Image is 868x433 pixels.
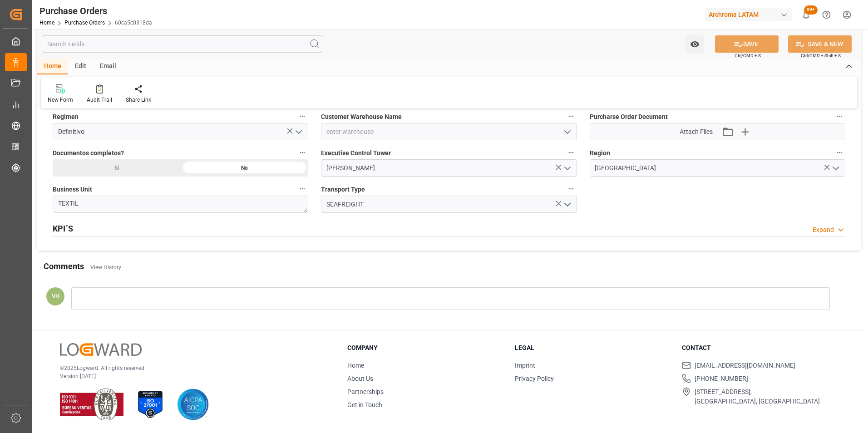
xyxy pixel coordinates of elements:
a: Purchase Orders [64,20,105,26]
button: Regimen [296,110,308,122]
div: No [181,159,309,177]
a: Home [39,20,54,26]
span: Executive Control Tower [321,148,391,158]
button: open menu [560,125,573,139]
img: AICPA SOC [177,389,209,420]
button: SAVE & NEW [788,35,852,53]
div: Email [93,59,123,74]
span: Attach Files [680,127,713,137]
span: Purcharse Order Document [590,112,668,122]
span: [PHONE_NUMBER] [695,374,748,384]
a: Imprint [515,362,535,369]
button: Archroma LATAM [705,6,796,23]
button: open menu [560,197,573,212]
h2: Comments [44,260,84,272]
button: SAVE [715,35,779,53]
button: Transport Type [565,183,577,195]
p: Version [DATE] [60,372,325,380]
div: Purchase Orders [39,4,152,18]
h2: KPI´S [53,222,73,235]
p: © 2025 Logward. All rights reserved. [60,364,325,372]
h3: Legal [515,343,671,353]
div: Edit [68,59,93,74]
span: VH [52,293,59,300]
a: Home [347,362,364,369]
a: Privacy Policy [515,375,554,382]
div: Si [53,159,181,177]
span: Ctrl/CMD + Shift + S [801,52,841,59]
span: Customer Warehouse Name [321,112,402,122]
img: ISO 9001 & ISO 14001 Certification [60,389,123,420]
input: Search Fields [42,35,323,53]
span: [STREET_ADDRESS], [GEOGRAPHIC_DATA], [GEOGRAPHIC_DATA] [695,387,820,406]
button: open menu [291,125,305,139]
span: Business Unit [53,185,92,194]
input: enter warehouse [321,123,577,140]
div: Archroma LATAM [705,8,792,21]
button: Region [833,147,845,158]
span: Documentos completos? [53,148,124,158]
button: Business Unit [296,183,308,195]
span: Transport Type [321,185,365,194]
button: open menu [686,35,704,53]
img: Logward Logo [60,343,142,356]
div: Expand [813,225,834,235]
a: Partnerships [347,388,384,395]
div: Share Link [126,96,151,104]
h3: Contact [682,343,838,353]
h3: Company [347,343,503,353]
button: Help Center [816,5,837,25]
button: open menu [828,161,842,175]
span: [EMAIL_ADDRESS][DOMAIN_NAME] [695,361,795,370]
a: Get in Touch [347,401,382,408]
button: open menu [560,161,573,175]
button: Customer Warehouse Name [565,110,577,122]
textarea: TEXTIL [53,196,308,213]
img: ISO 27001 Certification [134,389,166,420]
span: 99+ [804,5,818,15]
button: Purcharse Order Document [833,110,845,122]
a: About Us [347,375,373,382]
span: Regimen [53,112,79,122]
button: show 100 new notifications [796,5,816,25]
div: Home [37,59,68,74]
button: Documentos completos? [296,147,308,158]
div: New Form [48,96,73,104]
span: Ctrl/CMD + S [735,52,761,59]
a: View History [90,264,121,271]
span: Region [590,148,610,158]
button: Executive Control Tower [565,147,577,158]
div: Audit Trail [87,96,112,104]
